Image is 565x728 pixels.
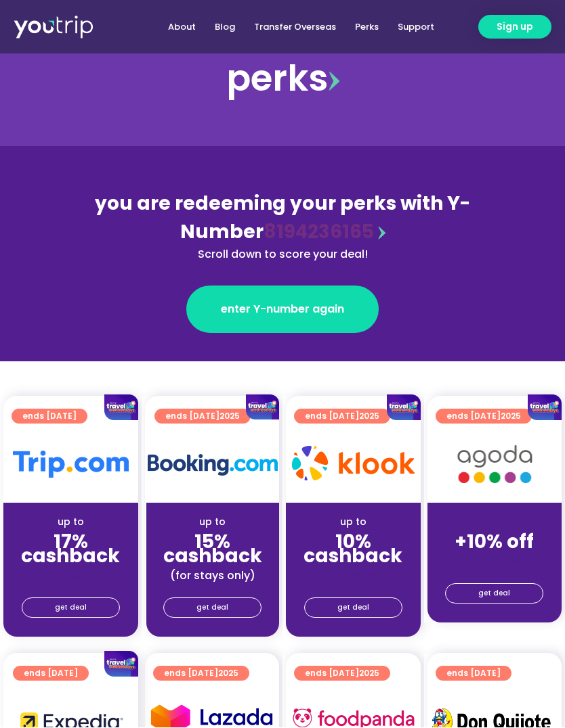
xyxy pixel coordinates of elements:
strong: 15% cashback [163,529,262,570]
strong: +10% off [455,529,534,555]
a: get deal [22,598,120,618]
nav: Menu [121,15,444,40]
div: (for stays only) [157,569,269,583]
a: ends [DATE]2025 [153,666,249,681]
a: About [159,15,205,40]
a: Perks [346,15,388,40]
a: Transfer Overseas [245,15,346,40]
a: Support [388,15,444,40]
a: 8194236165 [264,219,374,246]
a: ends [DATE] [436,666,511,681]
span: get deal [55,599,87,618]
div: up to [14,516,127,530]
div: (for stays only) [297,569,410,583]
span: 2025 [359,668,379,679]
a: Blog [205,15,245,40]
span: Sign up [497,20,533,35]
span: ends [DATE] [305,666,379,681]
span: you are redeeming your perks with Y-Number [95,191,470,246]
a: enter Y-number again [186,286,379,334]
div: up to [297,516,410,530]
a: Sign up [478,16,551,39]
strong: 10% cashback [304,529,402,570]
a: get deal [304,598,402,618]
span: up to [482,516,507,529]
span: ends [DATE] [446,666,501,681]
span: enter Y-number again [221,302,344,318]
span: get deal [196,599,228,618]
a: get deal [445,584,543,604]
span: get deal [478,585,510,604]
div: (for stays only) [438,555,551,569]
a: get deal [163,598,261,618]
a: ends [DATE]2025 [294,666,390,681]
div: up to [157,516,269,530]
strong: 17% cashback [21,529,120,570]
span: get deal [337,599,369,618]
span: ends [DATE] [164,666,238,681]
div: (for stays only) [14,569,127,583]
span: 2025 [218,668,238,679]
